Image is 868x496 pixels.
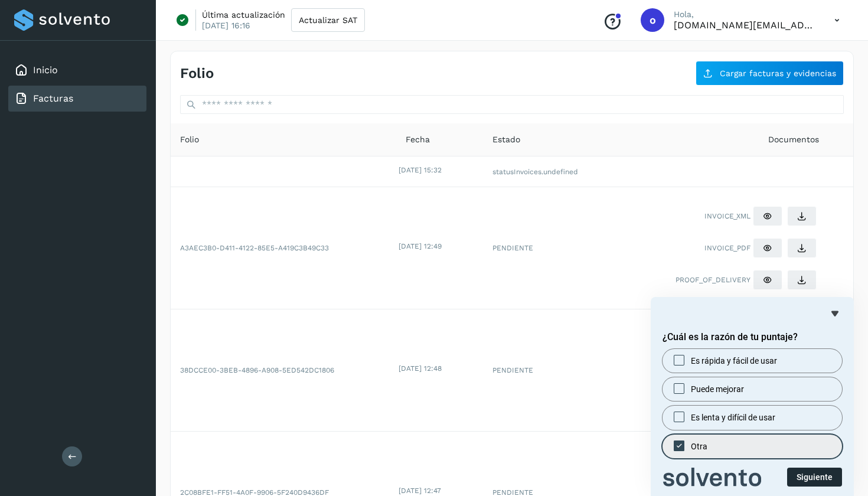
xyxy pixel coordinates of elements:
h2: ¿Cuál es la razón de tu puntaje? [663,330,842,344]
button: Siguiente pregunta [787,468,842,487]
div: ¿Cuál es la razón de tu puntaje? [663,306,842,487]
div: [DATE] 12:48 [399,363,480,374]
p: oscar.mg@transportestransmega.com.mx [674,19,815,31]
span: INVOICE_XML [704,211,750,221]
span: Puede mejorar [691,383,744,395]
a: Inicio [33,64,58,76]
td: 38DCCE00-3BEB-4896-A908-5ED542DC1806 [171,309,396,432]
div: Inicio [8,57,146,83]
span: Estado [492,133,520,146]
span: Es rápida y fácil de usar [691,355,777,367]
p: Última actualización [202,9,285,20]
button: Cargar facturas y evidencias [696,61,844,86]
button: Actualizar SAT [291,8,365,32]
span: Otra [691,440,707,452]
td: PENDIENTE [483,309,618,432]
div: [DATE] 15:32 [399,165,480,175]
p: [DATE] 16:16 [202,20,250,31]
div: ¿Cuál es la razón de tu puntaje? [663,349,842,458]
td: statusInvoices.undefined [483,156,618,187]
div: Facturas [8,86,146,112]
td: PENDIENTE [483,187,618,309]
div: [DATE] 12:49 [399,241,480,252]
span: PROOF_OF_DELIVERY [676,275,750,285]
span: Es lenta y difícil de usar [691,412,775,423]
span: Folio [180,133,199,146]
h4: Folio [180,65,214,82]
div: [DATE] 12:47 [399,485,480,496]
span: Actualizar SAT [299,16,357,24]
span: Cargar facturas y evidencias [720,69,836,77]
a: Facturas [33,93,73,104]
td: A3AEC3B0-D411-4122-85E5-A419C3B49C33 [171,187,396,309]
span: INVOICE_PDF [704,243,750,253]
button: Ocultar encuesta [828,306,842,321]
p: Hola, [674,9,815,19]
span: Fecha [406,133,430,146]
span: Documentos [768,133,819,146]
